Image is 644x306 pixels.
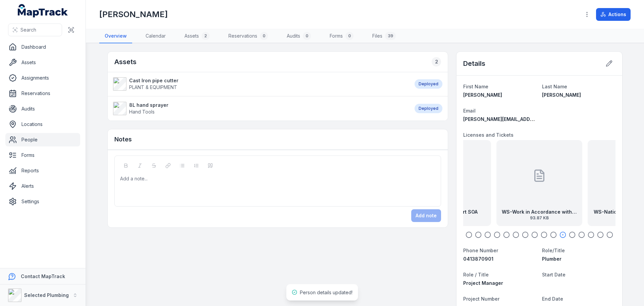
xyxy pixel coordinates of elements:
[113,77,408,91] a: Cast Iron pipe cutterPLANT & EQUIPMENT
[20,27,36,33] span: Search
[463,280,503,286] span: Project Manager
[129,77,178,84] strong: Cast Iron pipe cutter
[542,92,581,98] span: [PERSON_NAME]
[463,92,502,98] span: [PERSON_NAME]
[113,102,408,115] a: 8L hand sprayerHand Tools
[463,248,498,253] span: Phone Number
[463,272,489,277] span: Role / Title
[5,40,80,54] a: Dashboard
[432,57,441,67] div: 2
[303,32,311,40] div: 0
[114,57,137,67] h2: Assets
[463,296,499,302] span: Project Number
[223,29,273,43] a: Reservations0
[542,84,567,89] span: Last Name
[99,9,168,20] h1: [PERSON_NAME]
[300,290,353,295] span: Person details updated!
[5,87,80,100] a: Reservations
[5,71,80,85] a: Assignments
[18,4,68,17] a: MapTrack
[5,179,80,193] a: Alerts
[5,164,80,177] a: Reports
[129,84,177,90] span: PLANT & EQUIPMENT
[140,29,171,43] a: Calendar
[596,8,631,21] button: Actions
[463,108,476,114] span: Email
[129,109,155,115] span: Hand Tools
[202,32,210,40] div: 2
[463,116,583,122] span: [PERSON_NAME][EMAIL_ADDRESS][DOMAIN_NAME]
[179,29,215,43] a: Assets2
[5,118,80,131] a: Locations
[21,273,65,279] strong: Contact MapTrack
[5,56,80,69] a: Assets
[114,135,132,144] h3: Notes
[542,248,565,253] span: Role/Title
[5,102,80,116] a: Audits
[324,29,359,43] a: Forms0
[24,292,69,298] strong: Selected Plumbing
[415,79,442,89] div: Deployed
[542,272,566,277] span: Start Date
[415,104,442,113] div: Deployed
[281,29,316,43] a: Audits0
[99,29,132,43] a: Overview
[542,256,561,262] span: Plumber
[367,29,401,43] a: Files39
[5,148,80,162] a: Forms
[542,296,563,302] span: End Date
[502,215,577,221] span: 93.87 KB
[8,24,62,36] button: Search
[345,32,354,40] div: 0
[5,133,80,146] a: People
[502,209,577,215] strong: WS-Work in Accordance with an Issued Permit
[463,59,485,68] h2: Details
[260,32,268,40] div: 0
[385,32,396,40] div: 39
[129,102,168,108] strong: 8L hand sprayer
[463,256,493,262] span: 0413870901
[463,84,488,89] span: First Name
[463,132,514,138] span: Licenses and Tickets
[5,195,80,208] a: Settings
